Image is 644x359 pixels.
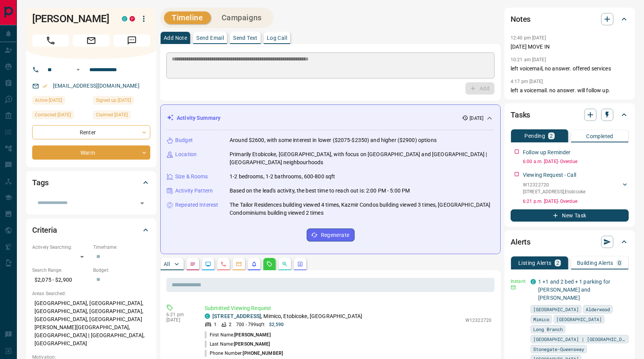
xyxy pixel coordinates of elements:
[96,96,131,104] span: Signed up [DATE]
[32,176,48,189] h2: Tags
[531,279,536,284] div: condos.ca
[282,261,288,267] svg: Opportunities
[523,188,585,195] p: [STREET_ADDRESS] , Etobicoke
[32,34,69,47] span: Call
[122,16,127,21] div: condos.ca
[511,79,543,84] p: 4:17 pm [DATE]
[230,201,494,217] p: The Tailor Residences building viewed 4 times, Kazmir Condos building viewed 3 times, [GEOGRAPHIC...
[511,86,629,95] p: left a voicemail. no answer. will follow up.
[175,187,213,195] p: Activity Pattern
[556,260,559,266] p: 2
[511,43,629,51] p: [DATE] MOVE IN
[533,315,549,323] span: Mimico
[166,317,193,323] p: [DATE]
[205,313,210,319] div: condos.ca
[269,321,284,328] p: $2,590
[233,35,258,41] p: Send Text
[230,136,437,144] p: Around $2600, with some interest in lower ($2075-$2350) and higher ($2900) options
[518,260,552,266] p: Listing Alerts
[523,148,570,157] p: Follow up Reminder
[175,173,208,181] p: Size & Rooms
[511,35,546,41] p: 12:40 pm [DATE]
[35,96,62,104] span: Active [DATE]
[32,244,89,251] p: Actively Searching:
[177,114,220,122] p: Activity Summary
[524,133,545,139] p: Pending
[93,267,150,274] p: Budget:
[190,261,196,267] svg: Notes
[511,57,546,62] p: 10:21 am [DATE]
[32,290,150,297] p: Areas Searched:
[266,261,273,267] svg: Requests
[523,181,585,188] p: W12322720
[32,13,110,25] h1: [PERSON_NAME]
[586,134,613,139] p: Completed
[205,261,211,267] svg: Lead Browsing Activity
[113,34,150,47] span: Message
[511,109,530,121] h2: Tasks
[511,106,629,124] div: Tasks
[511,278,526,285] p: Instant
[32,267,89,274] p: Search Range:
[205,350,283,357] p: Phone Number:
[523,198,629,205] p: 6:21 p.m. [DATE] - Overdue
[511,285,516,290] svg: Email
[205,304,491,312] p: Submitted Viewing Request
[74,65,83,74] button: Open
[164,35,187,41] p: Add Note
[214,321,217,328] p: 1
[212,312,362,320] p: , Mimico, Etobicoke, [GEOGRAPHIC_DATA]
[297,261,303,267] svg: Agent Actions
[196,35,224,41] p: Send Email
[230,150,494,166] p: Primarily Etobicoke, [GEOGRAPHIC_DATA], with focus on [GEOGRAPHIC_DATA] and [GEOGRAPHIC_DATA] | [...
[236,321,264,328] p: 700 - 799 sqft
[251,261,257,267] svg: Listing Alerts
[93,244,150,251] p: Timeframe:
[465,317,491,324] p: W12322720
[523,171,576,179] p: Viewing Request - Call
[243,351,283,356] span: [PHONE_NUMBER]
[32,297,150,350] p: [GEOGRAPHIC_DATA], [GEOGRAPHIC_DATA], [GEOGRAPHIC_DATA], [GEOGRAPHIC_DATA], [GEOGRAPHIC_DATA], [G...
[175,136,193,144] p: Budget
[32,173,150,192] div: Tags
[511,13,531,25] h2: Notes
[577,260,613,266] p: Building Alerts
[236,261,242,267] svg: Emails
[533,345,584,353] span: Stonegate-Queensway
[550,133,553,139] p: 2
[73,34,110,47] span: Email
[212,313,261,319] a: [STREET_ADDRESS]
[511,65,629,73] p: left voicemail, no answer. offered services
[220,261,227,267] svg: Calls
[267,35,287,41] p: Log Call
[130,16,135,21] div: property.ca
[533,335,626,343] span: [GEOGRAPHIC_DATA] | [GEOGRAPHIC_DATA]
[32,111,89,121] div: Wed Sep 10 2025
[93,96,150,107] div: Sun Sep 08 2024
[93,111,150,121] div: Fri Sep 13 2024
[511,233,629,251] div: Alerts
[32,145,150,160] div: Warm
[511,236,531,248] h2: Alerts
[175,150,197,158] p: Location
[533,325,563,333] span: Long Branch
[523,158,629,165] p: 6:00 a.m. [DATE] - Overdue
[511,10,629,28] div: Notes
[470,115,483,122] p: [DATE]
[618,260,621,266] p: 0
[166,312,193,317] p: 6:21 pm
[533,305,579,313] span: [GEOGRAPHIC_DATA]
[229,321,232,328] p: 2
[586,305,610,313] span: Alderwood
[42,83,48,89] svg: Email Verified
[137,198,148,209] button: Open
[96,111,128,119] span: Claimed [DATE]
[523,180,629,197] div: W12322720[STREET_ADDRESS],Etobicoke
[32,274,89,286] p: $2,075 - $2,900
[32,96,89,107] div: Wed Sep 10 2025
[307,228,355,242] button: Regenerate
[214,11,269,24] button: Campaigns
[205,331,271,338] p: First Name:
[205,341,270,348] p: Last Name:
[230,187,410,195] p: Based on the lead's activity, the best time to reach out is: 2:00 PM - 5:00 PM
